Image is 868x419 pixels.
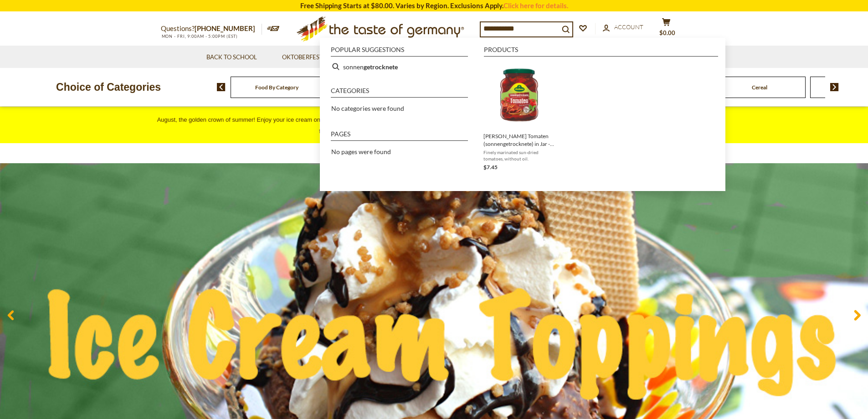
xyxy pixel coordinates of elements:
[161,34,238,39] span: MON - FRI, 9:00AM - 5:00PM (EST)
[282,52,329,62] a: Oktoberfest
[331,104,404,112] span: No categories were found
[503,1,568,10] a: Click here for details.
[327,58,472,75] li: sonnengetrocknete
[486,62,552,128] img: Kuehne Tomaten in Jar
[331,47,468,57] li: Popular suggestions
[255,84,298,91] a: Food By Category
[483,149,555,162] span: Finely marinated sun-dried tomatoes, without oil.
[217,83,226,91] img: previous arrow
[659,29,675,36] span: $0.00
[830,83,839,91] img: next arrow
[320,38,725,191] div: Instant Search Results
[752,84,767,91] a: Cereal
[206,52,257,62] a: Back to School
[331,148,391,155] span: No pages were found
[480,58,559,176] li: Kuehne Tomaten (sonnengetrocknete) in Jar - 340g
[161,23,262,35] p: Questions?
[483,62,555,172] a: Kuehne Tomaten in Jar[PERSON_NAME] Tomaten (sonnengetrocknete) in Jar - 340gFinely marinated sun-...
[364,62,398,72] b: getrocknete
[614,23,643,31] span: Account
[157,116,711,134] span: August, the golden crown of summer! Enjoy your ice cream on a sun-drenched afternoon with unique ...
[653,18,680,41] button: $0.00
[331,131,468,141] li: Pages
[331,88,468,98] li: Categories
[484,47,718,57] li: Products
[195,24,255,32] a: [PHONE_NUMBER]
[603,22,643,32] a: Account
[483,164,498,171] span: $7.45
[483,132,555,148] span: [PERSON_NAME] Tomaten (sonnengetrocknete) in Jar - 340g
